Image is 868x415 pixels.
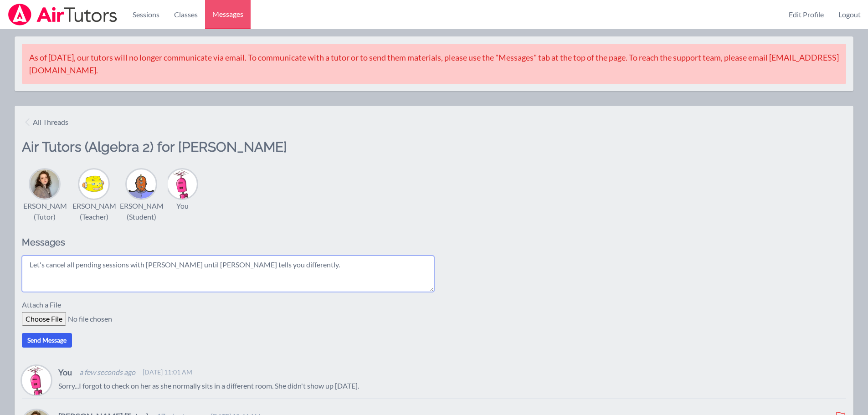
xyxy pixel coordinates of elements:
img: Marisela Gonzalez [79,169,108,199]
textarea: Let's cancel all pending sessions with [PERSON_NAME] until [PERSON_NAME] tells you differently. [22,256,434,292]
img: Amy Herndon [168,169,197,199]
label: Attach a File [22,299,67,312]
img: Amy Herndon [22,366,51,395]
span: a few seconds ago [79,367,135,378]
div: [PERSON_NAME] (Teacher) [66,200,123,222]
h2: Air Tutors (Algebra 2) for [PERSON_NAME] [22,138,434,168]
span: All Threads [33,117,68,128]
img: Airtutors Logo [7,4,118,26]
button: Send Message [22,333,72,348]
div: [PERSON_NAME] (Student) [113,200,170,222]
h2: Messages [22,237,434,248]
a: All Threads [22,113,72,131]
span: Messages [212,9,243,20]
h4: You [58,366,72,379]
p: Sorry...I forgot to check on her as she normally sits in a different room. She didn't show up [DA... [58,380,846,391]
div: [PERSON_NAME] (Tutor) [16,200,73,222]
img: Hannah Stoodley [30,169,59,199]
div: You [176,200,189,211]
img: Yoselin Munoz [127,169,156,199]
span: [DATE] 11:01 AM [143,368,192,377]
div: As of [DATE], our tutors will no longer communicate via email. To communicate with a tutor or to ... [22,44,846,84]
